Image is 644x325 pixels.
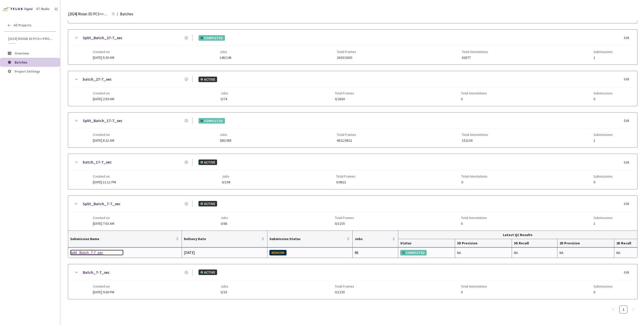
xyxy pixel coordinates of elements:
div: COMPLETED [198,35,225,41]
div: Edit [624,270,632,275]
li: / [117,11,118,17]
div: ACTIVE [198,77,217,82]
li: 1 [619,305,627,313]
a: 1 [620,306,627,313]
span: left [612,308,615,311]
span: Total Frames [337,50,356,54]
div: Edit [624,77,632,82]
span: 0 [461,222,487,226]
span: Project Settings [15,69,40,74]
div: COMPLETED [198,118,225,124]
span: 0/1155 [335,222,354,226]
a: Split_Batch_7-7_sec [70,250,124,256]
span: Submissions [593,284,613,288]
span: 0/2630 [335,97,354,101]
span: Total Frames [335,284,354,288]
th: 3D Recall [512,239,557,247]
div: NA [559,250,612,255]
th: Submission Status [267,231,353,247]
span: 0 [593,290,613,294]
span: [DATE] 9:38 PM [93,290,114,294]
span: [DATE] 8:22 AM [93,138,114,143]
span: Jobs [221,216,228,220]
span: [2024] Rivian 3D PCS<>Production [8,37,53,41]
span: Total Frames [335,216,354,220]
div: ACTIVE [198,159,217,165]
div: REWORK [269,250,287,255]
span: [DATE] 7:03 AM [93,221,114,226]
span: 152134 [462,139,488,142]
span: Overview [15,51,29,56]
div: Edit [624,35,632,40]
span: Submission Status [269,237,346,241]
span: 0/194 [222,180,230,184]
div: NA [616,250,635,255]
span: Jobs [220,133,231,137]
th: 2D Recall [614,239,637,247]
div: ACTIVE [198,269,217,275]
th: Latest QC Results [398,231,637,239]
span: 0/74 [221,97,228,101]
span: Total Annotations [461,91,487,95]
button: right [629,305,637,313]
div: batch_17-7_secACTIVEEditCreated on[DATE] 11:11 PMJobs0/194Total Frames0/6821Total Annotations0Sub... [68,154,637,189]
div: GT Studio [36,7,50,12]
span: 0/66 [221,222,228,226]
div: Split_Batch_17-7_secCOMPLETEDEditCreated on[DATE] 8:22 AMJobs388/388Total Frames6821/6821Total An... [68,113,637,147]
span: Total Annotations [462,50,488,54]
span: [2024] Rivian 3D PCS<>Production [68,11,109,17]
span: Total Annotations [461,174,488,178]
div: Edit [624,201,632,206]
span: Total Frames [336,174,355,178]
span: 0 [461,290,487,294]
div: NA [514,250,555,255]
span: Jobs [220,50,231,54]
th: Submission Name [68,231,182,247]
a: batch_17-7_sec [83,159,112,165]
div: batch_27-7_secACTIVEEditCreated on[DATE] 2:50 AMJobs0/74Total Frames0/2630Total Annotations0Submi... [68,71,637,106]
span: 0/33 [221,290,228,294]
span: Delivery Date [184,237,260,241]
span: Submissions [593,216,613,220]
span: 6821/6821 [337,139,356,142]
span: Total Annotations [462,133,488,137]
th: Delivery Date [182,231,267,247]
span: All Projects [14,23,31,27]
span: right [632,308,635,311]
div: Edit [624,118,632,123]
a: batch_27-7_sec [83,76,112,82]
th: Status [398,239,455,247]
span: 0/1155 [335,290,354,294]
span: [DATE] 5:30 AM [93,55,114,60]
a: Batch_7-7_sec [83,269,110,276]
span: Created on [93,91,114,95]
a: Split_Batch_27-7_sec [83,35,123,41]
span: Submissions [593,91,613,95]
th: 3D Precision [455,239,512,247]
span: 0 [461,180,488,184]
li: Previous Page [609,305,617,313]
div: ACTIVE [198,201,217,206]
span: 388/388 [220,139,231,142]
span: 0/6821 [336,180,355,184]
span: 0 [593,97,613,101]
th: Jobs [353,231,398,247]
span: 0 [593,180,613,184]
span: Total Frames [337,133,356,137]
span: Batches [15,60,27,65]
th: 2D Precision [557,239,614,247]
span: Created on [93,174,116,178]
span: Jobs [355,237,391,241]
span: Total Annotations [461,216,487,220]
span: Jobs [222,174,230,178]
span: Submissions [593,133,613,137]
span: Created on [93,284,114,288]
span: Created on [93,133,114,137]
span: 62877 [462,56,488,60]
span: 1 [593,56,613,60]
div: Edit [624,160,632,165]
div: 66 [355,250,396,256]
span: 2630/2630 [337,56,356,60]
span: Created on [93,50,114,54]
